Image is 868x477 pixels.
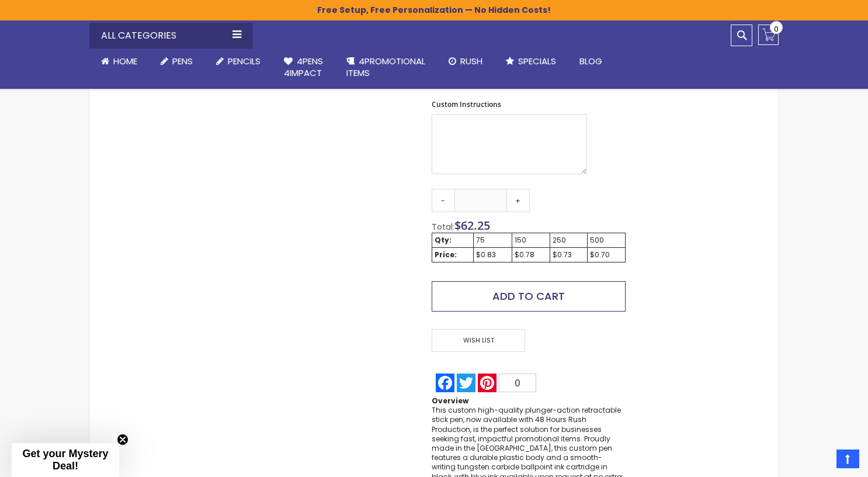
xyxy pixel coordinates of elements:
span: 4PROMOTIONAL ITEMS [346,55,425,79]
div: Get your Mystery Deal!Close teaser [12,443,119,477]
span: Wish List [432,329,525,352]
a: Blog [568,49,614,74]
span: Home [113,55,137,67]
a: Wish List [432,329,529,352]
span: Pencils [228,55,261,67]
a: 4Pens4impact [272,49,335,87]
div: 250 [553,236,585,245]
a: Top [836,450,859,468]
div: $0.83 [476,250,509,260]
span: Get your Mystery Deal! [22,448,108,472]
div: 500 [590,236,623,245]
span: Custom Instructions [432,99,501,109]
div: 150 [515,236,547,245]
span: $ [454,217,490,233]
a: Home [89,49,149,74]
button: Close teaser [117,434,129,445]
span: Blog [579,55,602,67]
a: Twitter [456,374,477,392]
span: 0 [774,23,779,34]
span: Total: [432,221,454,233]
a: Facebook [435,374,456,392]
a: 0 [758,25,779,45]
a: + [506,189,530,212]
span: 0 [515,378,520,388]
div: 75 [476,236,509,245]
a: - [432,189,455,212]
span: Add to Cart [492,289,565,303]
span: 4Pens 4impact [284,55,323,79]
strong: Price: [435,250,457,260]
div: $0.78 [515,250,547,260]
div: $0.70 [590,250,623,260]
button: Add to Cart [432,281,626,312]
a: Pinterest0 [477,374,537,392]
a: Pens [149,49,204,74]
span: Specials [518,55,556,67]
a: 4PROMOTIONALITEMS [335,49,437,87]
span: 62.25 [461,217,490,233]
div: $0.73 [553,250,585,260]
a: Pencils [204,49,272,74]
strong: Qty: [435,235,452,245]
span: Rush [460,55,482,67]
a: Specials [494,49,568,74]
span: Pens [172,55,193,67]
div: All Categories [89,23,253,49]
strong: Overview [432,396,468,406]
a: Rush [437,49,494,74]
